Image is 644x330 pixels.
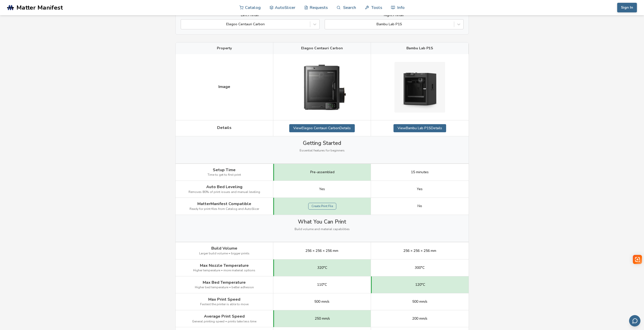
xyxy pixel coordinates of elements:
[193,269,255,272] span: Higher temperature = more material options
[206,185,242,189] span: Auto Bed Leveling
[317,266,327,270] span: 320°C
[412,300,427,304] span: 500 mm/s
[317,283,327,287] span: 110°C
[204,314,245,319] span: Average Print Speed
[203,280,246,285] span: Max Bed Temperature
[394,62,445,113] img: Bambu Lab P1S
[295,228,350,231] span: Build volume and material capabilities
[181,13,320,17] label: Left Printer
[208,297,240,302] span: Max Print Speed
[417,187,423,191] span: Yes
[308,203,336,210] a: Create Print File
[213,168,236,172] span: Setup Time
[617,3,637,12] button: Sign In
[200,303,248,306] span: Fastest the printer is able to move
[325,13,464,17] label: Right Printer
[217,125,232,130] span: Details
[629,315,640,326] button: Send feedback via email
[418,204,422,208] span: No
[305,249,338,253] span: 256 × 256 × 256 mm
[16,4,63,11] span: Matter Manifest
[195,286,254,289] span: Higher bed temperature = better adhesion
[319,187,325,191] span: Yes
[406,46,433,50] span: Bambu Lab P1S
[415,283,425,287] span: 120°C
[211,246,237,251] span: Build Volume
[327,22,328,26] input: Bambu Lab P1S
[218,84,230,89] span: Image
[189,190,260,194] span: Removes 80% of print issues and manual leveling
[314,300,329,304] span: 500 mm/s
[297,58,347,116] img: Elegoo Centauri Carbon
[217,46,232,50] span: Property
[190,207,259,211] span: Ready for print files from Catalog and AutoSlicer
[298,219,346,225] span: What You Can Print
[207,173,241,177] span: Time to get to first print
[197,202,251,206] span: MatterManifest Compatible
[315,317,330,321] span: 250 mm/s
[289,124,355,132] a: ViewElegoo Centauri CarbonDetails
[412,317,427,321] span: 200 mm/s
[301,46,343,50] span: Elegoo Centauri Carbon
[192,320,256,323] span: General printing speed = prints take less time
[183,22,184,26] input: Elegoo Centauri Carbon
[200,263,249,268] span: Max Nozzle Temperature
[310,170,335,174] span: Pre-assembled
[199,252,250,255] span: Larger build volume = bigger prints
[303,140,341,146] span: Getting Started
[411,170,429,174] span: 15 minutes
[415,266,425,270] span: 300°C
[393,124,446,132] a: ViewBambu Lab P1SDetails
[403,249,436,253] span: 256 × 256 × 256 mm
[300,149,345,152] span: Essential features for beginners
